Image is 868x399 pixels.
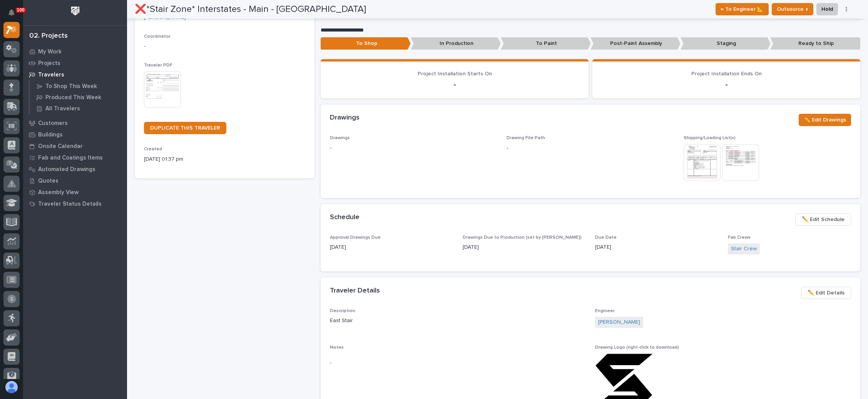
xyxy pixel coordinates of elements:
[38,48,62,55] p: My Work
[330,287,380,295] h2: Traveler Details
[595,243,718,251] p: [DATE]
[38,166,95,173] p: Automated Drawings
[602,80,851,89] p: -
[330,136,350,140] span: Drawings
[770,37,860,50] p: Ready to Ship
[3,5,20,21] button: Notifications
[330,213,360,222] h2: Schedule
[691,71,762,76] span: Project Installation Ends On
[144,34,171,39] span: Coordinator
[38,143,83,150] p: Onsite Calendar
[801,287,851,299] button: ✏️ Edit Details
[144,63,172,68] span: Traveler PDF
[3,379,20,395] button: users-avatar
[411,37,501,50] p: In Production
[135,4,366,15] h2: ❌*Stair Zone* Interstates - Main - [GEOGRAPHIC_DATA]
[38,71,64,78] p: Travelers
[330,309,355,313] span: Description
[721,5,764,14] span: ← To Engineer 📐
[150,125,220,131] span: DUPLICATE THIS TRAVELER
[330,345,344,350] span: Notes
[330,144,497,152] p: -
[772,3,813,15] button: Outsource ↑
[23,140,127,152] a: Onsite Calendar
[29,32,68,40] div: 02. Projects
[507,136,545,140] span: Drawing File Path
[38,60,60,67] p: Projects
[30,81,127,91] a: To Shop This Week
[17,7,25,13] p: 100
[716,3,769,15] button: ← To Engineer 📐
[804,115,846,125] span: ✏️ Edit Drawings
[595,345,679,350] span: Drawing Logo (right-click to download)
[68,4,82,18] img: Workspace Logo
[30,103,127,114] a: All Travelers
[23,175,127,186] a: Quotes
[23,46,127,57] a: My Work
[38,201,102,208] p: Traveler Status Details
[821,5,833,14] span: Hold
[731,245,757,253] a: Stair Crew
[330,359,586,367] p: -
[590,37,681,50] p: Post-Paint Assembly
[38,189,79,196] p: Assembly View
[38,155,103,161] p: Fab and Coatings Items
[330,80,579,89] p: -
[144,147,162,151] span: Created
[38,120,68,127] p: Customers
[507,144,508,152] p: -
[463,235,582,240] span: Drawings Due to Production (set by [PERSON_NAME])
[595,309,615,313] span: Engineer
[321,37,411,50] p: To Shop
[144,122,226,134] a: DUPLICATE THIS TRAVELER
[598,318,640,326] a: [PERSON_NAME]
[330,317,586,325] p: East Stair
[501,37,591,50] p: To Paint
[808,288,845,298] span: ✏️ Edit Details
[777,5,808,14] span: Outsource ↑
[728,235,751,240] span: Fab Crews
[144,155,305,163] p: [DATE] 01:37 pm
[23,186,127,198] a: Assembly View
[23,198,127,209] a: Traveler Status Details
[418,71,492,76] span: Project Installation Starts On
[595,235,617,240] span: Due Date
[45,94,101,101] p: Produced This Week
[463,243,586,251] p: [DATE]
[23,152,127,163] a: Fab and Coatings Items
[816,3,838,15] button: Hold
[144,42,305,50] p: -
[30,92,127,103] a: Produced This Week
[681,37,771,50] p: Staging
[45,105,80,112] p: All Travelers
[38,131,63,138] p: Buildings
[10,9,20,22] div: Notifications100
[799,114,851,126] button: ✏️ Edit Drawings
[38,178,59,185] p: Quotes
[684,136,736,140] span: Shipping/Loading List(s)
[330,235,381,240] span: Approval Drawings Due
[23,163,127,175] a: Automated Drawings
[795,213,851,226] button: ✏️ Edit Schedule
[23,129,127,140] a: Buildings
[802,215,845,224] span: ✏️ Edit Schedule
[45,83,97,90] p: To Shop This Week
[330,243,453,251] p: [DATE]
[23,69,127,80] a: Travelers
[23,117,127,129] a: Customers
[330,114,360,122] h2: Drawings
[23,57,127,69] a: Projects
